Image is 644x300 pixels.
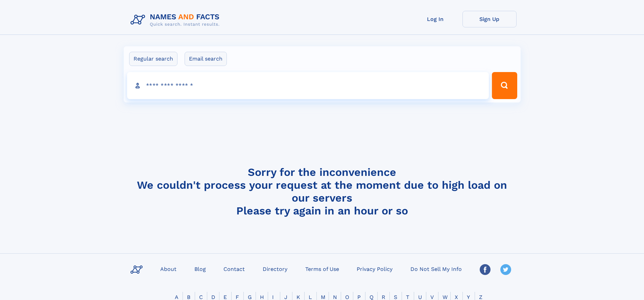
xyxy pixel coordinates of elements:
a: About [158,264,179,274]
label: Regular search [129,52,177,66]
a: Privacy Policy [354,264,395,274]
label: Email search [185,52,227,66]
a: Terms of Use [303,264,342,274]
img: Twitter [500,264,511,275]
img: Logo Names and Facts [128,11,225,29]
a: Do Not Sell My Info [408,264,464,274]
a: Directory [260,264,290,274]
img: Facebook [480,264,491,275]
input: search input [127,72,489,99]
a: Blog [192,264,209,274]
button: Search Button [492,72,517,99]
a: Sign Up [462,11,517,27]
a: Log In [408,11,462,27]
h4: Sorry for the inconvenience We couldn't process your request at the moment due to high load on ou... [128,166,517,217]
a: Contact [221,264,247,274]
